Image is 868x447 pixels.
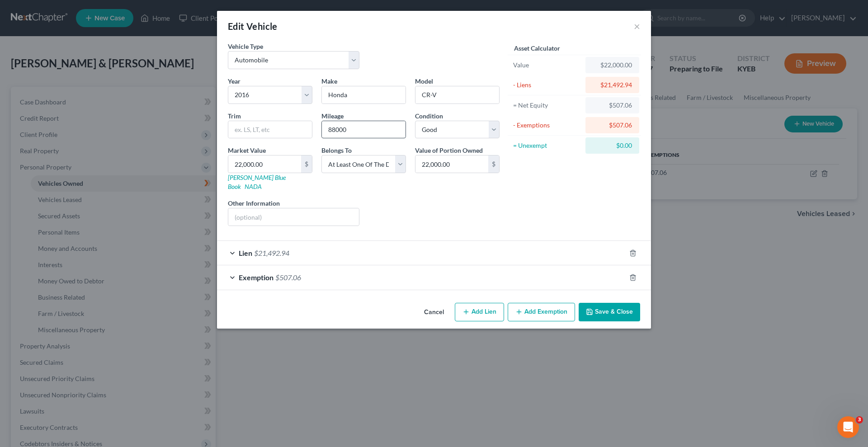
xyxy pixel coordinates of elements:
[579,303,640,322] button: Save & Close
[228,121,312,138] input: ex. LS, LT, etc
[837,416,859,438] iframe: Intercom live chat
[513,121,581,130] div: - Exemptions
[593,61,632,70] div: $22,000.00
[321,111,344,121] label: Mileage
[239,249,252,257] span: Lien
[228,174,286,190] a: [PERSON_NAME] Blue Book
[513,101,581,110] div: = Net Equity
[245,183,262,190] a: NADA
[513,80,581,89] div: - Liens
[301,155,312,173] div: $
[321,146,352,154] span: Belongs To
[513,61,581,70] div: Value
[228,155,301,173] input: 0.00
[239,273,274,282] span: Exemption
[856,416,863,423] span: 3
[488,155,499,173] div: $
[228,111,241,121] label: Trim
[415,76,433,86] label: Model
[514,43,560,53] label: Asset Calculator
[593,80,632,89] div: $21,492.94
[513,141,581,150] div: = Unexempt
[275,273,301,282] span: $507.06
[415,146,483,155] label: Value of Portion Owned
[593,101,632,110] div: $507.06
[322,121,406,138] input: --
[593,141,632,150] div: $0.00
[228,146,266,155] label: Market Value
[322,86,406,104] input: ex. Nissan
[228,20,278,33] div: Edit Vehicle
[321,77,337,85] span: Make
[415,111,443,121] label: Condition
[417,304,451,322] button: Cancel
[593,121,632,130] div: $507.06
[254,249,289,257] span: $21,492.94
[415,155,488,173] input: 0.00
[228,42,263,51] label: Vehicle Type
[508,303,575,322] button: Add Exemption
[634,21,640,32] button: ×
[228,198,280,208] label: Other Information
[228,76,241,86] label: Year
[228,208,359,226] input: (optional)
[415,86,499,104] input: ex. Altima
[455,303,504,322] button: Add Lien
